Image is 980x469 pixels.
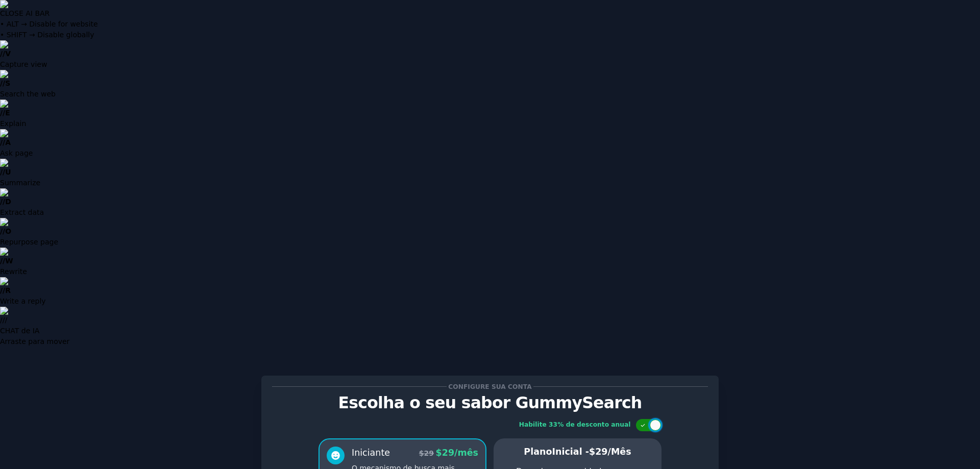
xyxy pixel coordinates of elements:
[524,447,552,457] font: Plano
[608,447,631,457] font: /mês
[552,447,589,457] font: Inicial -
[436,448,442,458] font: $
[442,448,454,458] font: 29
[424,449,434,457] font: 29
[595,447,607,457] font: 29
[454,448,478,458] font: /mês
[419,449,424,457] font: $
[448,383,531,390] font: Configure sua conta
[352,448,390,458] font: Iniciante
[589,447,595,457] font: $
[519,421,631,428] font: Habilite 33% de desconto anual
[5,316,7,324] font: /
[338,393,642,412] font: Escolha o seu sabor GummySearch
